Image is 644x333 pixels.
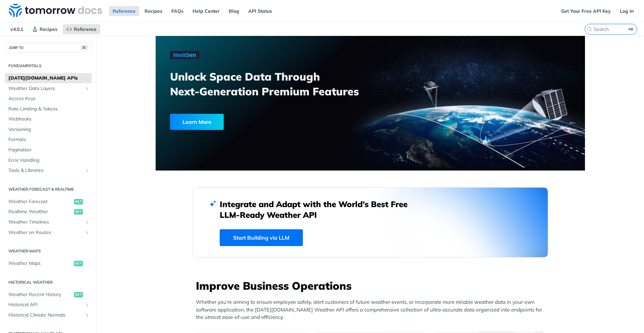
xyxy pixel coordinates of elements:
h2: Weather Forecast & realtime [5,186,92,192]
span: get [74,209,83,215]
h3: Improve Business Operations [196,278,548,293]
p: Whether you’re aiming to ensure employee safety, alert customers of future weather events, or inc... [196,298,548,321]
img: NextGen [170,51,200,59]
a: Rate Limiting & Tokens [5,104,92,114]
a: Help Center [189,6,223,16]
span: Historical Climate Normals [8,312,83,319]
a: Recipes [141,6,166,16]
a: Realtime Weatherget [5,207,92,217]
span: v4.0.1 [7,24,27,34]
span: Weather on Routes [8,229,83,236]
a: Weather Recent Historyget [5,290,92,300]
a: Learn More [170,114,336,130]
h2: Weather Maps [5,248,92,254]
a: Weather Mapsget [5,258,92,269]
h2: Integrate and Adapt with the World’s Best Free LLM-Ready Weather API [220,199,418,220]
kbd: ⌘K [627,26,635,33]
span: Rate Limiting & Tokens [8,106,90,112]
a: Reference [63,24,100,34]
span: Reference [74,26,97,32]
span: Weather Data Layers [8,85,83,92]
span: Weather Forecast [8,198,72,205]
a: Weather Forecastget [5,197,92,207]
a: Error Handling [5,155,92,165]
span: Recipes [40,26,57,32]
a: Formats [5,135,92,145]
a: Blog [225,6,243,16]
a: Weather TimelinesShow subpages for Weather Timelines [5,217,92,227]
a: Weather on RoutesShow subpages for Weather on Routes [5,228,92,238]
div: Learn More [170,114,224,130]
h2: Fundamentals [5,63,92,69]
span: Access Keys [8,95,90,102]
span: Pagination [8,147,90,153]
button: JUMP TO⌘/ [5,43,92,53]
span: Versioning [8,126,90,133]
a: Reference [109,6,139,16]
span: get [74,292,83,297]
a: Pagination [5,145,92,155]
span: Webhooks [8,116,90,123]
span: ⌘/ [80,45,88,51]
span: Weather Recent History [8,291,72,298]
svg: Search [587,27,592,32]
a: Versioning [5,125,92,135]
a: Start Building via LLM [220,229,303,246]
a: API Status [245,6,276,16]
a: FAQs [168,6,187,16]
span: Weather Maps [8,260,72,267]
span: Error Handling [8,157,90,164]
span: Weather Timelines [8,219,83,226]
a: Historical APIShow subpages for Historical API [5,300,92,310]
a: Get Your Free API Key [557,6,614,16]
span: [DATE][DOMAIN_NAME] APIs [8,75,90,82]
button: Show subpages for Weather Timelines [85,220,90,225]
button: Show subpages for Historical API [85,302,90,307]
button: Show subpages for Weather on Routes [85,230,90,235]
h2: Historical Weather [5,279,92,285]
span: Tools & Libraries [8,167,83,174]
button: Show subpages for Weather Data Layers [85,86,90,91]
span: get [74,261,83,266]
a: Weather Data LayersShow subpages for Weather Data Layers [5,84,92,94]
span: Realtime Weather [8,208,72,215]
span: get [74,199,83,204]
a: Recipes [29,24,61,34]
a: [DATE][DOMAIN_NAME] APIs [5,73,92,83]
span: Formats [8,136,90,143]
span: Historical API [8,301,83,308]
button: Show subpages for Historical Climate Normals [85,313,90,318]
a: Historical Climate NormalsShow subpages for Historical Climate Normals [5,310,92,320]
a: Tools & LibrariesShow subpages for Tools & Libraries [5,165,92,176]
a: Log In [616,6,637,16]
button: Show subpages for Tools & Libraries [85,168,90,173]
img: Tomorrow.io Weather API Docs [9,4,102,17]
h3: Unlock Space Data Through Next-Generation Premium Features [170,69,378,99]
a: Webhooks [5,114,92,124]
a: Access Keys [5,94,92,104]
